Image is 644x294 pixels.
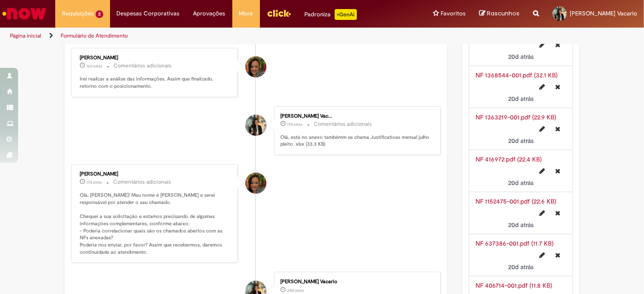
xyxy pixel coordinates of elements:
span: 20d atrás [508,95,533,103]
time: 11/08/2025 17:43:00 [87,63,102,69]
a: NF 637386-001.pdf (11.7 KB) [476,239,554,247]
button: Editar nome de arquivo NF 1368544-001.pdf [534,80,550,94]
time: 08/08/2025 15:31:07 [508,52,533,61]
a: NF 406714-001.pdf (11.8 KB) [476,281,553,289]
span: 20d atrás [508,179,533,187]
small: Comentários adicionais [113,178,171,186]
a: NF 1368544-001.pdf (32.1 KB) [476,71,558,79]
a: NF 1152475-001.pdf (22.6 KB) [476,197,557,205]
button: Editar nome de arquivo NF 1152475-001.pdf [534,206,550,220]
span: More [239,9,253,18]
div: [PERSON_NAME] Vac... [280,114,431,119]
div: [PERSON_NAME] Vacario [280,279,431,285]
span: 20d atrás [508,263,533,271]
time: 08/08/2025 15:31:07 [508,95,533,103]
span: Requisições [62,9,94,18]
span: Despesas Corporativas [117,9,180,18]
p: Olá, [PERSON_NAME]! Meu nome é [PERSON_NAME] e serei responsável por atender o seu chamado. Chequ... [80,192,231,256]
span: 20d atrás [508,137,533,145]
time: 08/08/2025 15:31:07 [508,137,533,145]
p: Olá, está no anexo tambémm se chama Justificativas mensal julho pleito .xlsx (33.3 KB) [280,134,431,148]
a: Formulário de Atendimento [61,32,128,39]
div: [PERSON_NAME] [80,171,231,177]
span: 2 [96,10,103,18]
span: 20d atrás [287,288,304,293]
div: [PERSON_NAME] [80,55,231,61]
div: Padroniza [305,9,357,20]
time: 08/08/2025 15:31:06 [508,221,533,229]
button: Excluir NF 1152956-001.pdf [550,38,566,52]
button: Editar nome de arquivo NF 416972.pdf [534,164,550,178]
ul: Trilhas de página [7,28,423,44]
span: 20d atrás [508,52,533,61]
time: 08/08/2025 15:31:06 [508,179,533,187]
time: 08/08/2025 15:32:25 [287,288,304,293]
button: Editar nome de arquivo NF 1152956-001.pdf [534,38,550,52]
time: 11/08/2025 11:31:16 [87,180,102,185]
time: 11/08/2025 13:38:17 [287,122,303,127]
a: NF 1363219-001.pdf (22.9 KB) [476,113,557,121]
span: 16d atrás [87,63,102,69]
small: Comentários adicionais [314,120,372,128]
button: Excluir NF 1363219-001.pdf [550,122,566,136]
span: Favoritos [441,9,466,18]
a: Página inicial [10,32,41,39]
button: Excluir NF 416972.pdf [550,164,566,178]
span: 17d atrás [87,180,102,185]
span: 17d atrás [287,122,303,127]
div: Bruna Pereira Machado [245,173,266,194]
a: NF 416972.pdf (22.4 KB) [476,155,542,163]
img: click_logo_yellow_360x200.png [267,6,291,20]
button: Excluir NF 1368544-001.pdf [550,80,566,94]
span: Aprovações [193,9,226,18]
a: Rascunhos [479,9,519,18]
span: [PERSON_NAME] Vacario [570,9,637,17]
button: Editar nome de arquivo NF 637386-001.pdf [534,248,550,262]
small: Comentários adicionais [114,62,172,70]
time: 08/08/2025 15:31:06 [508,263,533,271]
img: ServiceNow [1,5,48,23]
button: Editar nome de arquivo NF 1363219-001.pdf [534,122,550,136]
p: Irei realizar a análise das informações. Assim que finalizado, retorno com o posicionamento. [80,76,231,90]
p: +GenAi [335,9,357,20]
span: 20d atrás [508,221,533,229]
span: Rascunhos [487,9,519,18]
button: Excluir NF 637386-001.pdf [550,248,566,262]
div: Marcella Caroline Duarte Sposito Vacario [245,115,266,136]
button: Excluir NF 1152475-001.pdf [550,206,566,220]
div: Bruna Pereira Machado [245,57,266,77]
